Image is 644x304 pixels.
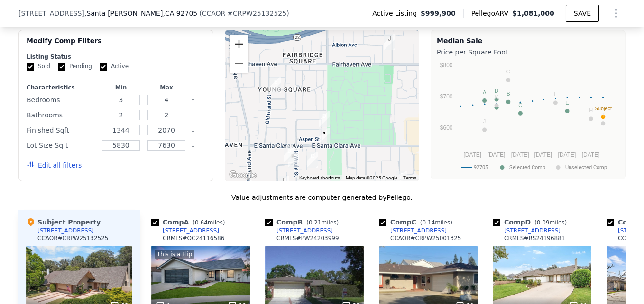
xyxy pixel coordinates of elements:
span: $999,900 [421,9,456,18]
text: $600 [440,125,453,131]
text: F [495,97,498,102]
div: Median Sale [437,36,619,45]
button: Zoom out [230,54,248,73]
div: Lot Size Sqft [27,139,96,152]
text: J [483,118,486,124]
span: ( miles) [303,219,342,226]
div: Modify Comp Filters [27,36,205,53]
text: [DATE] [534,152,552,158]
a: Open this area in Google Maps (opens a new window) [227,169,258,181]
text: 92705 [474,164,488,170]
span: [STREET_ADDRESS] [18,9,84,18]
a: [STREET_ADDRESS] [265,227,333,234]
text: E [565,100,569,106]
label: Active [100,63,129,71]
button: SAVE [566,5,599,22]
input: Sold [27,63,34,71]
div: Listing Status [27,53,205,61]
text: I [602,112,604,118]
text: H [589,107,593,113]
text: $700 [440,93,453,100]
svg: A chart. [437,59,619,177]
div: ( ) [199,9,289,18]
span: , CA 92705 [163,9,197,17]
div: This is a Flip [155,250,194,259]
text: [DATE] [488,152,506,158]
span: 0.64 [195,219,208,226]
a: [STREET_ADDRESS] [493,227,561,234]
div: Bedrooms [27,93,96,107]
button: Clear [191,98,195,102]
text: L [554,91,557,97]
img: Google [227,169,258,181]
text: [DATE] [582,152,600,158]
span: 0.14 [422,219,435,226]
span: $1,081,000 [512,9,554,17]
span: # CRPW25132525 [227,9,286,17]
div: [STREET_ADDRESS] [504,227,561,234]
button: Zoom in [230,35,248,54]
div: 2218 N Wright St [284,148,302,171]
div: 2401 N Lyon St [315,107,333,131]
text: A [483,89,487,95]
div: Max [146,84,187,91]
div: 1601 E Avalon Ave [304,148,322,171]
button: Clear [191,129,195,133]
text: Unselected Comp [565,164,607,170]
button: Clear [191,144,195,148]
div: 1410 Grovemont St [267,73,285,97]
a: Terms (opens in new tab) [403,175,416,180]
span: ( miles) [189,219,229,226]
text: Selected Comp [509,164,545,170]
div: 1363 E 21st St [275,172,293,196]
span: CCAOR [202,9,226,17]
span: ( miles) [531,219,570,226]
div: Comp B [265,217,342,227]
div: 836 S Greengrove St [380,30,398,54]
div: Comp C [379,217,456,227]
button: Keyboard shortcuts [299,175,340,181]
div: 2109 Pearwood Ln [393,167,411,191]
div: [STREET_ADDRESS] [37,227,94,234]
span: 0.09 [537,219,550,226]
span: Map data ©2025 Google [346,175,397,180]
text: Subject [594,106,612,111]
div: CRMLS # RS24196881 [504,234,565,242]
input: Pending [58,63,65,71]
span: 0.21 [309,219,322,226]
a: [STREET_ADDRESS] [379,227,447,234]
div: [STREET_ADDRESS] [390,227,447,234]
div: Comp D [493,217,570,227]
text: C [518,102,522,108]
button: Show Options [607,4,626,23]
div: Value adjustments are computer generated by Pellego . [18,193,626,202]
div: CCAOR # CRPW25132525 [37,234,109,242]
div: Characteristics [27,84,96,91]
text: D [495,88,498,94]
span: , Santa [PERSON_NAME] [84,9,197,18]
text: [DATE] [463,152,481,158]
div: CRMLS # PW24203999 [276,234,339,242]
div: 2301 N Lyon St [315,124,333,148]
label: Sold [27,63,50,71]
div: CCAOR # CRPW25001325 [390,234,461,242]
div: Price per Square Foot [437,45,619,59]
span: Active Listing [372,9,421,18]
text: [DATE] [558,152,576,158]
text: $800 [440,62,453,69]
span: Pellego ARV [471,9,513,18]
div: Min [100,84,142,91]
text: B [506,91,510,97]
text: [DATE] [511,152,529,158]
div: Subject Property [26,217,101,227]
text: G [506,69,511,74]
div: [STREET_ADDRESS] [163,227,219,234]
input: Active [100,63,107,71]
div: Bathrooms [27,108,96,122]
div: [STREET_ADDRESS] [276,227,333,234]
button: Edit all filters [27,161,82,170]
div: Comp A [151,217,229,227]
a: [STREET_ADDRESS] [151,227,219,234]
button: Clear [191,114,195,117]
